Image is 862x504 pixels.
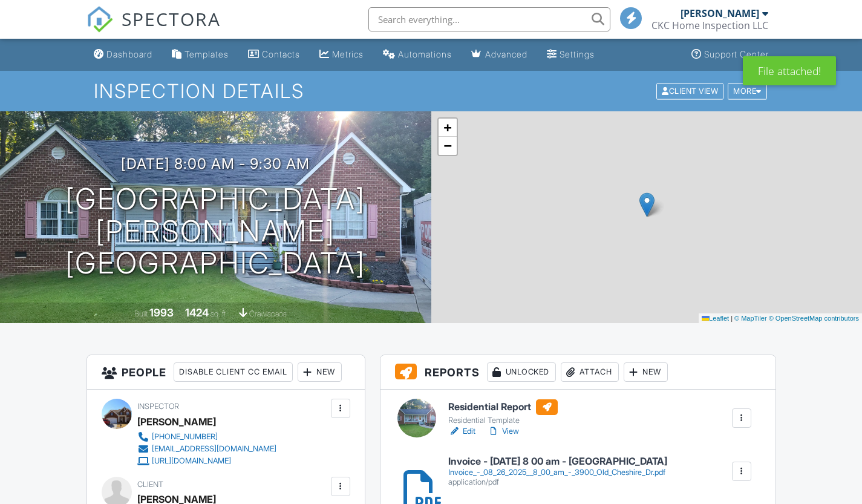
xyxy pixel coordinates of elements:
[743,56,836,85] div: File attached!
[624,362,668,382] div: New
[249,309,287,318] span: crawlspace
[731,315,733,322] span: |
[487,362,556,382] div: Unlocked
[485,49,527,59] div: Advanced
[211,309,227,318] span: sq. ft.
[167,44,233,66] a: Templates
[87,355,365,390] h3: People
[681,7,759,19] div: [PERSON_NAME]
[87,16,221,42] a: SPECTORA
[448,399,558,415] h6: Residential Report
[687,44,774,66] a: Support Center
[655,86,726,95] a: Client View
[137,413,216,431] div: [PERSON_NAME]
[448,456,667,467] h6: Invoice - [DATE] 8 00 am - [GEOGRAPHIC_DATA]
[137,402,179,411] span: Inspector
[137,480,163,489] span: Client
[137,443,276,455] a: [EMAIL_ADDRESS][DOMAIN_NAME]
[89,44,157,66] a: Dashboard
[87,6,113,33] img: The Best Home Inspection Software - Spectora
[184,49,229,59] div: Templates
[174,362,293,382] div: Disable Client CC Email
[639,192,655,217] img: Marker
[488,425,519,437] a: View
[561,362,619,382] div: Attach
[152,456,231,466] div: [URL][DOMAIN_NAME]
[560,49,595,59] div: Settings
[651,19,768,31] div: CKC Home Inspection LLC
[439,119,457,137] a: Zoom in
[298,362,342,382] div: New
[398,49,452,59] div: Automations
[94,80,768,102] h1: Inspection Details
[704,49,769,59] div: Support Center
[448,456,667,487] a: Invoice - [DATE] 8 00 am - [GEOGRAPHIC_DATA] Invoice_-_08_26_2025__8_00_am_-_3900_Old_Cheshire_Dr...
[734,315,767,322] a: © MapTiler
[152,432,218,442] div: [PHONE_NUMBER]
[448,468,667,477] div: Invoice_-_08_26_2025__8_00_am_-_3900_Old_Cheshire_Dr.pdf
[19,183,412,279] h1: [GEOGRAPHIC_DATA] [PERSON_NAME][GEOGRAPHIC_DATA]
[439,137,457,155] a: Zoom out
[121,155,310,172] h3: [DATE] 8:00 am - 9:30 am
[315,44,368,66] a: Metrics
[368,7,610,31] input: Search everything...
[448,416,558,425] div: Residential Template
[542,44,599,66] a: Settings
[106,49,152,59] div: Dashboard
[137,431,276,443] a: [PHONE_NUMBER]
[769,315,859,322] a: © OpenStreetMap contributors
[466,44,532,66] a: Advanced
[443,120,451,135] span: +
[702,315,729,322] a: Leaflet
[185,306,209,319] div: 1424
[656,83,723,99] div: Client View
[448,477,667,487] div: application/pdf
[149,306,174,319] div: 1993
[262,49,300,59] div: Contacts
[378,44,457,66] a: Automations (Basic)
[134,309,148,318] span: Built
[152,444,276,454] div: [EMAIL_ADDRESS][DOMAIN_NAME]
[448,425,475,437] a: Edit
[332,49,364,59] div: Metrics
[137,455,276,467] a: [URL][DOMAIN_NAME]
[243,44,305,66] a: Contacts
[728,83,767,99] div: More
[443,138,451,153] span: −
[122,6,221,31] span: SPECTORA
[380,355,775,390] h3: Reports
[448,399,558,426] a: Residential Report Residential Template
